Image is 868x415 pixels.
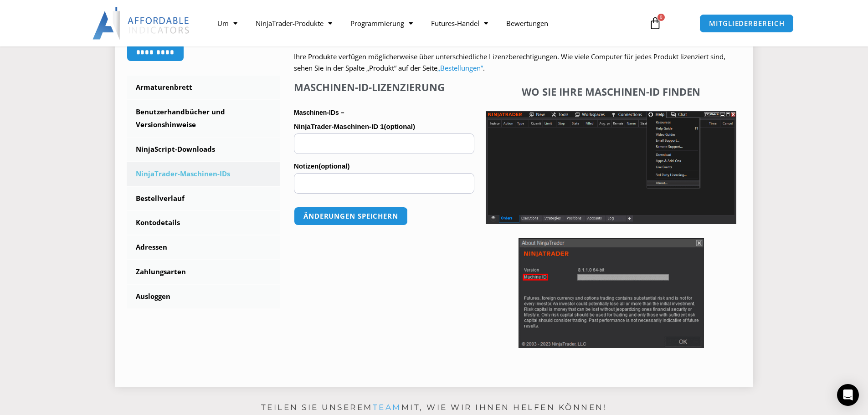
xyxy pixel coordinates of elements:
[519,238,704,348] img: Screenshot 2025-01-17 114931 | Erschwingliche Indikatoren – NinjaTrader
[217,19,229,28] font: Um
[127,187,281,210] a: Bestellverlauf
[294,52,725,73] font: Ihre Produkte verfügen möglicherweise über unterschiedliche Lizenzberechtigungen. Wie viele Compu...
[294,207,408,225] button: Änderungen speichern
[635,10,675,36] a: 0
[136,169,230,178] font: NinjaTrader-Maschinen-IDs
[384,123,415,130] font: (optional)
[136,267,186,276] font: Zahlungsarten
[92,7,190,40] img: LogoAI | Erschwingliche Indikatoren – NinjaTrader
[318,162,349,170] font: (optional)
[136,144,215,154] font: NinjaScript-Downloads
[837,384,859,406] div: Öffnen Sie den Intercom Messenger
[208,13,247,34] a: Um
[437,63,483,72] a: „Bestellungen“
[208,13,638,34] nav: Speisekarte
[127,260,281,284] a: Zahlungsarten
[127,211,281,235] a: Kontodetails
[136,242,167,251] font: Adressen
[294,109,344,116] font: Maschinen-IDs –
[341,13,422,34] a: Programmierung
[699,14,794,33] a: MITGLIEDERBEREICH
[422,13,497,34] a: Futures-Handel
[522,85,700,98] font: Wo Sie Ihre Maschinen-ID finden
[401,403,607,412] font: mit, wie wir Ihnen helfen können!
[486,111,736,224] img: Screenshot 2025-01-17 1155544 | Erschwingliche Indikatoren – NinjaTrader
[136,218,180,227] font: Kontodetails
[127,100,281,137] a: Benutzerhandbücher und Versionshinweise
[261,403,373,412] font: Teilen Sie unserem
[127,162,281,186] a: NinjaTrader-Maschinen-IDs
[497,13,557,34] a: Bewertungen
[136,82,192,92] font: Armaturenbrett
[127,76,281,308] nav: Kontoseiten
[136,194,185,203] font: Bestellverlauf
[483,63,485,72] font: .
[294,162,318,170] font: Notizen
[373,403,401,412] a: Team
[660,14,663,20] font: 0
[247,13,341,34] a: NinjaTrader-Produkte
[294,80,445,94] font: Maschinen-ID-Lizenzierung
[136,292,170,301] font: Ausloggen
[127,236,281,259] a: Adressen
[256,19,324,28] font: NinjaTrader-Produkte
[294,123,384,130] font: NinjaTrader-Maschinen-ID 1
[709,19,784,28] font: MITGLIEDERBEREICH
[136,107,225,129] font: Benutzerhandbücher und Versionshinweise
[127,138,281,161] a: NinjaScript-Downloads
[127,285,281,308] a: Ausloggen
[303,211,398,220] font: Änderungen speichern
[350,19,404,28] font: Programmierung
[431,19,479,28] font: Futures-Handel
[127,76,281,99] a: Armaturenbrett
[506,19,548,28] font: Bewertungen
